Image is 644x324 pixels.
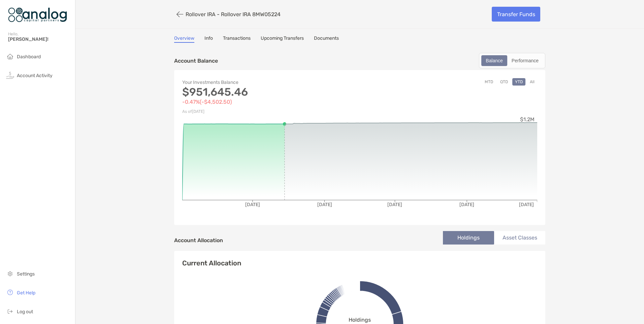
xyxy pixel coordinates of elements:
a: Info [204,35,213,43]
li: Holdings [443,231,494,245]
span: Account Activity [17,73,53,78]
img: get-help icon [6,288,14,296]
img: settings icon [6,269,14,278]
button: YTD [512,78,525,86]
h4: Account Allocation [174,237,223,244]
p: As of [DATE] [182,107,360,116]
tspan: [DATE] [245,202,260,207]
a: Documents [314,35,339,43]
tspan: [DATE] [317,202,332,207]
div: Performance [508,56,542,65]
p: Account Balance [174,57,218,65]
img: logout icon [6,307,14,315]
img: household icon [6,52,14,60]
p: Rollover IRA - Rollover IRA 8MW05224 [186,11,281,18]
img: Zoe Logo [8,3,67,27]
span: Settings [17,271,35,277]
a: Transactions [223,35,251,43]
span: Dashboard [17,54,41,60]
h4: Current Allocation [182,259,241,267]
p: -0.47% ( -$4,502.50 ) [182,98,360,106]
a: Overview [174,35,194,43]
span: Holdings [349,317,371,323]
button: MTD [482,78,496,86]
div: segmented control [479,53,545,68]
img: activity icon [6,71,14,79]
p: Your Investments Balance [182,78,360,87]
span: Log out [17,309,33,315]
button: All [527,78,537,86]
span: [PERSON_NAME]! [8,36,71,42]
tspan: [DATE] [519,202,534,207]
tspan: $1.2M [520,116,535,123]
p: $951,645.46 [182,88,360,96]
span: Get Help [17,290,35,296]
div: Balance [482,56,507,65]
li: Asset Classes [494,231,545,245]
tspan: [DATE] [387,202,402,207]
a: Transfer Funds [492,7,540,22]
button: QTD [497,78,511,86]
a: Upcoming Transfers [261,35,304,43]
tspan: [DATE] [459,202,474,207]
